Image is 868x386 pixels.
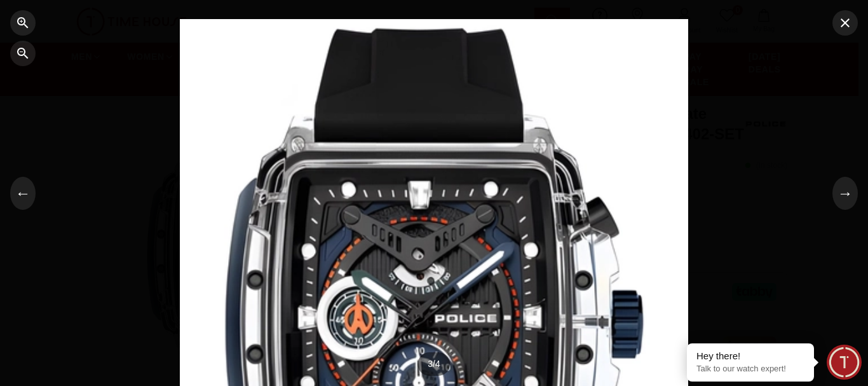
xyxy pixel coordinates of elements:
[696,364,804,375] p: Talk to our watch expert!
[832,177,858,210] button: →
[417,352,450,376] div: 3 / 4
[10,177,36,210] button: ←
[696,350,804,362] div: Hey there!
[827,345,862,380] div: Chat Widget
